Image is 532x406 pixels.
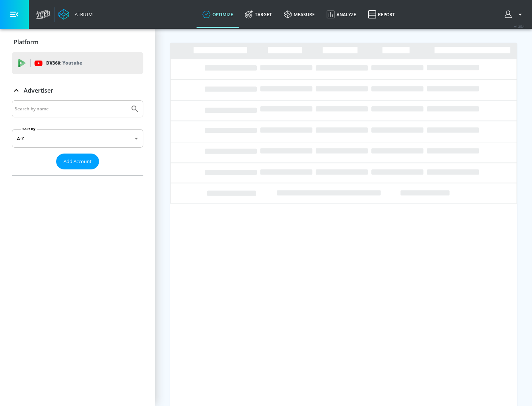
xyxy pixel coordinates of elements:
a: Report [362,1,401,28]
a: Target [239,1,278,28]
button: Add Account [56,154,99,169]
input: Search by name [15,104,127,114]
a: Atrium [58,9,93,20]
div: A-Z [12,129,143,148]
div: Advertiser [12,80,143,101]
p: DV360: [46,59,82,67]
a: measure [278,1,321,28]
p: Platform [14,38,38,46]
span: Add Account [64,157,92,166]
span: v 4.25.4 [514,24,525,28]
div: DV360: Youtube [12,52,143,74]
a: Analyze [321,1,362,28]
div: Atrium [72,11,93,18]
a: optimize [197,1,239,28]
div: Advertiser [12,100,143,175]
label: Sort By [21,127,37,131]
p: Youtube [62,59,82,67]
div: Platform [12,32,143,52]
nav: list of Advertiser [12,169,143,175]
p: Advertiser [24,86,53,94]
